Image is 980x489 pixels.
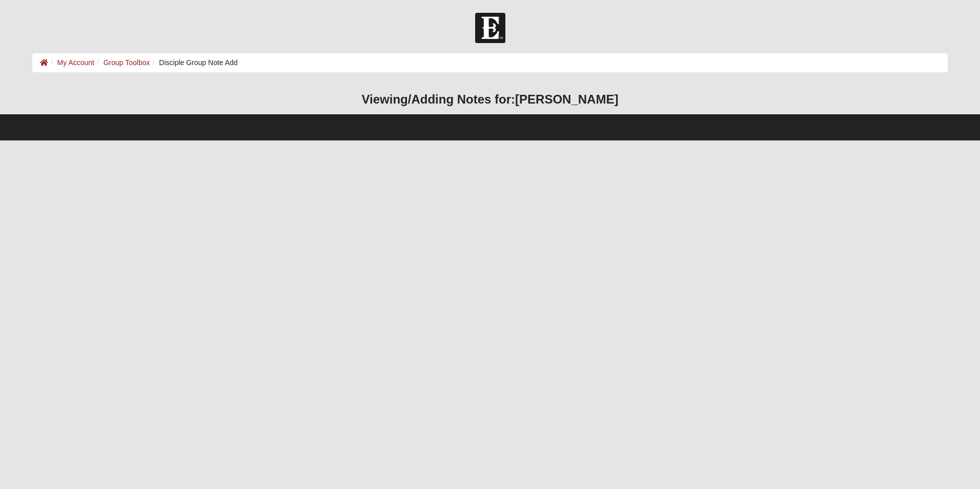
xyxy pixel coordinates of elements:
[515,92,618,106] strong: [PERSON_NAME]
[32,92,948,107] h3: Viewing/Adding Notes for:
[150,57,238,68] li: Disciple Group Note Add
[57,58,94,67] a: My Account
[104,58,150,67] a: Group Toolbox
[475,13,505,43] img: Church of Eleven22 Logo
